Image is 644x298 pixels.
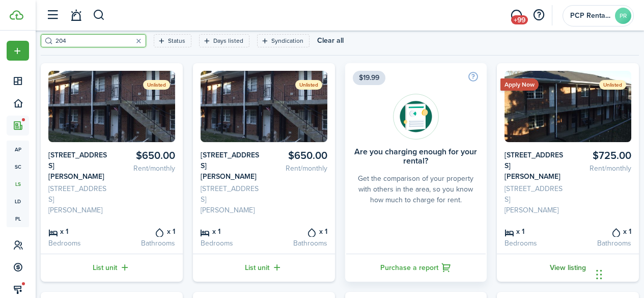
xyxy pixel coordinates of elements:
[43,6,62,25] button: Open sidebar
[393,94,439,140] img: Rentability report avatar
[530,7,547,24] button: Open resource center
[497,254,639,282] a: View listing
[201,150,260,182] card-listing-title: [STREET_ADDRESS][PERSON_NAME]
[7,175,29,193] a: ls
[48,183,108,215] card-listing-description: [STREET_ADDRESS][PERSON_NAME]
[48,238,108,249] card-listing-description: Bedrooms
[295,80,322,90] status: Unlisted
[268,238,327,249] card-listing-description: Bathrooms
[10,10,23,20] img: TenantCloud
[48,226,108,237] card-listing-title: x 1
[268,163,327,174] card-listing-description: Rent/monthly
[507,3,526,29] a: Messaging
[7,141,29,158] a: ap
[505,150,564,182] card-listing-title: [STREET_ADDRESS][PERSON_NAME]
[66,3,86,29] a: Notifications
[268,226,327,237] card-listing-title: x 1
[353,173,480,205] card-description: Get the comparison of your property with others in the area, so you know how much to charge for r...
[615,8,631,24] avatar-text: PR
[213,36,243,45] filter-tag-label: Days listed
[596,259,602,290] div: Drag
[41,254,183,282] a: List unit
[201,238,260,249] card-listing-description: Bedrooms
[505,183,564,215] card-listing-description: [STREET_ADDRESS][PERSON_NAME]
[572,226,631,237] card-listing-title: x 1
[154,34,191,47] filter-tag: Open filter
[7,41,29,61] button: Open menu
[353,147,480,166] card-title: Are you charging enough for your rental?
[48,71,175,142] img: Listing avatar
[570,12,611,19] span: PCP Rental Division
[7,210,29,227] a: pl
[353,71,385,85] span: $19.99
[505,238,564,249] card-listing-description: Bedrooms
[131,34,146,48] button: Clear search
[168,36,185,45] filter-tag-label: Status
[201,183,260,215] card-listing-description: [STREET_ADDRESS][PERSON_NAME]
[48,150,108,182] card-listing-title: [STREET_ADDRESS][PERSON_NAME]
[7,158,29,175] a: sc
[201,71,327,142] img: Listing avatar
[143,80,170,90] status: Unlisted
[116,150,175,161] card-listing-title: $650.00
[345,254,487,282] a: Purchase a report
[257,34,310,47] filter-tag: Open filter
[116,226,175,237] card-listing-title: x 1
[505,71,631,142] img: Listing avatar
[599,80,626,90] status: Unlisted
[593,249,644,298] iframe: Chat Widget
[271,36,303,45] filter-tag-label: Syndication
[199,34,249,47] filter-tag: Open filter
[116,163,175,174] card-listing-description: Rent/monthly
[511,15,528,24] span: +99
[268,150,327,161] card-listing-title: $650.00
[505,226,564,237] card-listing-title: x 1
[7,193,29,210] a: ld
[116,238,175,249] card-listing-description: Bathrooms
[572,150,631,161] card-listing-title: $725.00
[572,163,631,174] card-listing-description: Rent/monthly
[193,254,335,282] a: List unit
[93,7,105,24] button: Search
[53,36,143,46] input: Search here...
[201,226,260,237] card-listing-title: x 1
[500,78,539,91] ribbon: Apply Now
[317,34,344,47] button: Clear all
[572,238,631,249] card-listing-description: Bathrooms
